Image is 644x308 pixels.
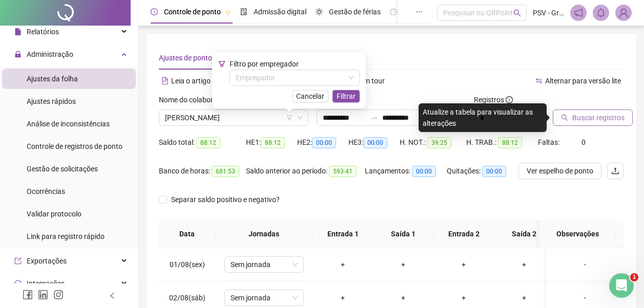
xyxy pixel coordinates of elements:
[196,137,220,148] span: 88:12
[27,28,59,36] span: Relatórios
[502,259,546,270] div: +
[419,103,547,132] div: Atualize a tabela para visualizar as alterações
[518,163,601,179] button: Ver espelho de ponto
[165,110,302,125] span: ALEXSANDER SANTOS DA SILVA
[412,166,436,177] span: 00:00
[215,220,313,248] th: Jornadas
[442,292,486,303] div: +
[337,91,356,102] span: Filtrar
[254,8,306,16] span: Admissão digital
[365,165,447,177] div: Lançamentos:
[574,8,583,17] span: notification
[442,259,486,270] div: +
[297,137,348,148] div: HE 2:
[539,220,616,248] th: Observações
[329,8,381,16] span: Gestão de férias
[535,77,543,84] span: swap
[159,220,215,248] th: Data
[545,77,621,85] span: Alternar para versão lite
[381,259,425,270] div: +
[27,120,110,128] span: Análise de inconsistências
[167,194,284,205] span: Separar saldo positivo e negativo?
[348,75,354,81] span: down
[27,50,73,58] span: Administração
[348,137,400,148] div: HE 3:
[333,90,360,102] button: Filtrar
[27,232,105,240] span: Link para registro rápido
[169,294,205,302] span: 02/08(sáb)
[381,292,425,303] div: +
[581,138,586,146] span: 0
[474,94,513,105] span: Registros
[171,77,255,85] span: Leia o artigo sobre ajustes
[159,54,212,62] span: Ajustes de ponto
[316,8,323,15] span: sun
[151,8,158,15] span: clock-circle
[506,96,513,103] span: info-circle
[218,60,225,68] span: filter
[230,60,299,68] span: Filtro por empregador
[27,97,76,105] span: Ajustes rápidos
[370,114,378,122] span: swap-right
[296,91,324,102] span: Cancelar
[161,77,169,84] span: file-text
[494,220,554,248] th: Saída 2
[27,142,122,150] span: Controle de registros de ponto
[23,290,33,300] span: facebook
[109,292,116,299] span: left
[498,137,522,148] span: 88:12
[555,259,615,270] div: -
[286,115,293,121] span: filter
[14,257,22,265] span: export
[466,137,538,148] div: H. TRAB.:
[14,280,22,287] span: sync
[416,8,423,15] span: ellipsis
[297,115,303,121] span: down
[596,8,606,17] span: bell
[502,292,546,303] div: +
[527,165,593,177] span: Ver espelho de ponto
[616,5,631,20] img: 86965
[14,28,22,35] span: file
[547,228,608,239] span: Observações
[390,8,397,15] span: dashboard
[231,257,298,272] span: Sem jornada
[513,9,521,17] span: search
[313,220,373,248] th: Entrada 1
[321,259,365,270] div: +
[27,165,98,173] span: Gestão de solicitações
[14,51,22,58] span: lock
[370,114,378,122] span: to
[159,165,246,177] div: Banco de horas:
[321,292,365,303] div: +
[609,273,634,298] iframe: Intercom live chat
[159,137,246,148] div: Saldo total:
[630,273,638,281] span: 1
[433,220,494,248] th: Entrada 2
[427,137,451,148] span: 39:25
[261,137,285,148] span: 88:12
[212,166,239,177] span: 681:53
[538,138,561,146] span: Faltas:
[553,109,633,126] button: Buscar registros
[400,137,466,148] div: H. NOT.:
[240,8,247,15] span: file-done
[246,137,297,148] div: HE 1:
[312,137,336,148] span: 00:00
[170,260,205,269] span: 01/08(sex)
[363,137,387,148] span: 00:00
[27,75,78,83] span: Ajustes da folha
[447,165,518,177] div: Quitações:
[572,112,625,123] span: Buscar registros
[27,279,65,288] span: Integrações
[27,257,67,265] span: Exportações
[555,292,615,303] div: -
[27,210,81,218] span: Validar protocolo
[27,187,65,195] span: Ocorrências
[373,220,433,248] th: Saída 1
[38,290,48,300] span: linkedin
[231,290,298,305] span: Sem jornada
[611,167,619,175] span: upload
[53,290,64,300] span: instagram
[246,165,365,177] div: Saldo anterior ao período:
